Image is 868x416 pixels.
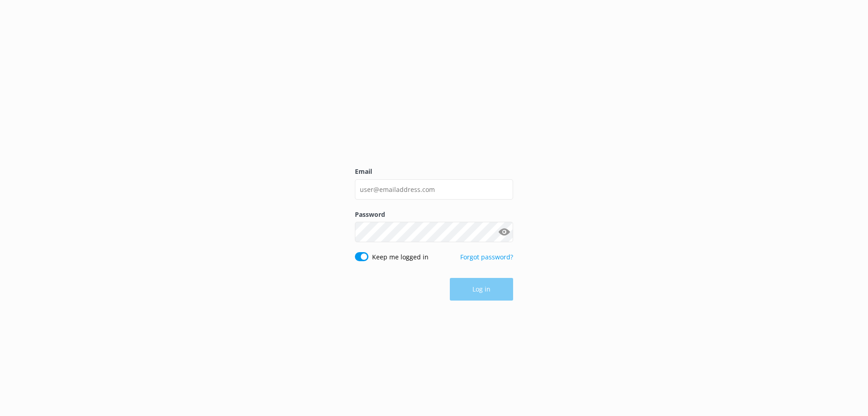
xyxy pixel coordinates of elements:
label: Keep me logged in [372,252,429,262]
button: Show password [495,223,513,241]
a: Forgot password? [460,253,513,261]
input: user@emailaddress.com [355,179,513,200]
label: Password [355,210,513,220]
label: Email [355,167,513,177]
